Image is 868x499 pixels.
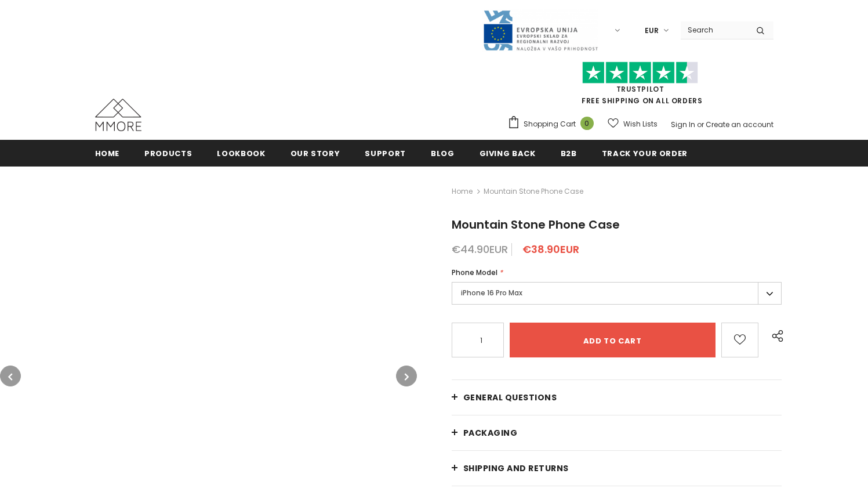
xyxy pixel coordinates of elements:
[463,392,557,403] span: General Questions
[95,148,120,159] span: Home
[431,140,455,166] a: Blog
[507,67,773,106] span: FREE SHIPPING ON ALL ORDERS
[365,148,406,159] span: support
[561,140,577,166] a: B2B
[580,117,594,130] span: 0
[482,9,598,52] img: Javni Razpis
[602,148,688,159] span: Track your order
[217,148,265,159] span: Lookbook
[217,140,265,166] a: Lookbook
[452,242,508,256] span: €44.90EUR
[452,451,782,486] a: Shipping and returns
[561,148,577,159] span: B2B
[681,21,747,38] input: Search Site
[697,120,704,129] span: or
[706,120,773,129] a: Create an account
[616,84,664,94] a: Trustpilot
[452,415,782,450] a: PACKAGING
[510,323,716,357] input: Add to cart
[290,148,340,159] span: Our Story
[602,140,688,166] a: Track your order
[452,282,782,305] label: iPhone 16 Pro Max
[144,140,192,166] a: Products
[463,462,569,474] span: Shipping and returns
[95,140,120,166] a: Home
[480,140,536,166] a: Giving back
[452,216,620,233] span: Mountain Stone Phone Case
[365,140,406,166] a: support
[480,148,536,159] span: Giving back
[452,185,473,198] a: Home
[671,120,695,129] a: Sign In
[95,99,141,131] img: MMORE Cases
[623,118,658,130] span: Wish Lists
[645,25,659,37] span: EUR
[431,148,455,159] span: Blog
[522,242,579,256] span: €38.90EUR
[608,114,658,134] a: Wish Lists
[290,140,340,166] a: Our Story
[144,148,192,159] span: Products
[582,62,698,84] img: Trust Pilot Stars
[463,427,518,439] span: PACKAGING
[452,267,497,277] span: Phone Model
[507,115,600,133] a: Shopping Cart 0
[524,118,576,130] span: Shopping Cart
[452,380,782,415] a: General Questions
[482,25,598,35] a: Javni Razpis
[484,185,583,198] span: Mountain Stone Phone Case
